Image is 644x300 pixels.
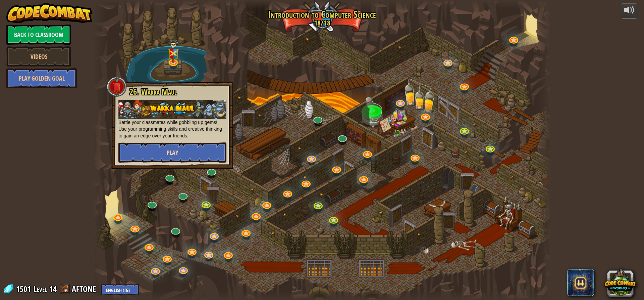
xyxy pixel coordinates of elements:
[16,284,33,294] span: 1501
[118,100,226,139] p: Battle your classmates while gobbling up gems! Use your programming skills and creative thinking ...
[6,46,71,67] a: Videos
[49,284,57,294] span: 14
[6,25,71,45] a: Back to Classroom
[118,100,226,119] img: Nov17 wakka maul
[118,142,226,163] button: Play
[621,3,638,19] button: Adjust volume
[72,284,98,294] a: AFTONE
[6,68,77,88] a: Play Golden Goal
[167,148,178,157] span: Play
[129,86,177,97] span: 26. Wakka Maul
[167,39,179,63] img: level-banner-multiplayer.png
[6,3,92,23] img: CodeCombat - Learn how to code by playing a game
[34,284,47,295] span: Level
